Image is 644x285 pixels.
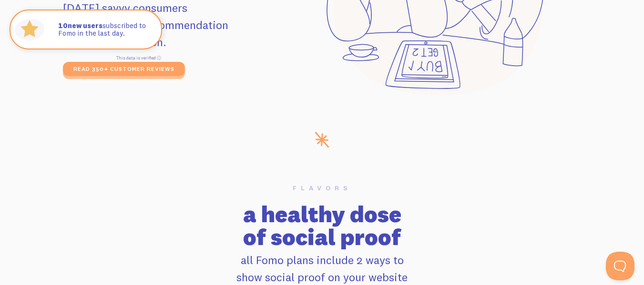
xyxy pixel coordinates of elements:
iframe: Help Scout Beacon - Open [606,252,634,280]
p: subscribed to Fomo in the last day. [58,22,152,38]
span: 10 [58,22,68,30]
a: read 350+ customer reviews [63,62,185,76]
a: This data is verified ⓘ [116,55,161,60]
img: Fomo [12,12,47,47]
strong: new users [58,21,102,30]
